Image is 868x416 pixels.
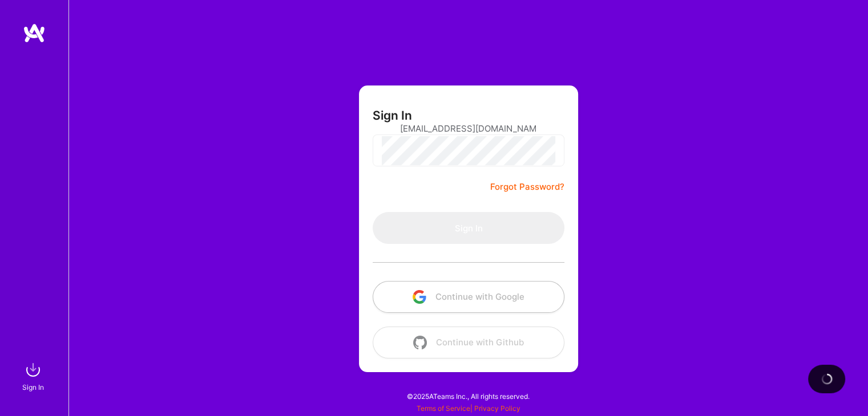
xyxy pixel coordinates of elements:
[373,281,564,313] button: Continue with Google
[417,404,520,413] span: |
[22,358,45,381] img: sign in
[68,382,868,410] div: © 2025 ATeams Inc., All rights reserved.
[24,358,45,393] a: sign inSign In
[23,23,46,43] img: logo
[474,404,520,413] a: Privacy Policy
[413,336,427,349] img: icon
[22,381,44,393] div: Sign In
[373,327,564,358] button: Continue with Github
[373,212,564,244] button: Sign In
[490,180,564,194] a: Forgot Password?
[417,404,470,413] a: Terms of Service
[821,373,832,385] img: loading
[373,108,412,123] h3: Sign In
[400,114,537,143] input: Email...
[413,290,426,304] img: icon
